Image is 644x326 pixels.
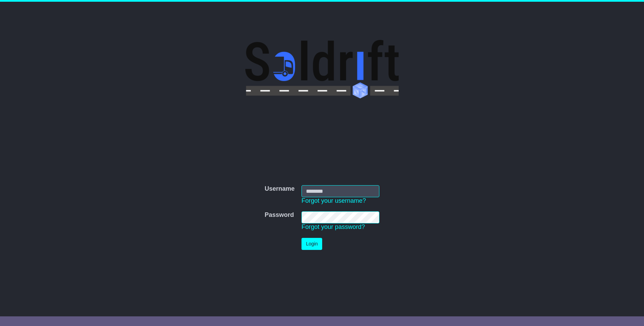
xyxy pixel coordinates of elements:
a: Forgot your username? [301,197,366,204]
label: Password [265,211,294,219]
img: Soldrift Pty Ltd [245,40,399,98]
label: Username [265,185,295,193]
button: Login [301,238,322,250]
a: Forgot your password? [301,223,365,230]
